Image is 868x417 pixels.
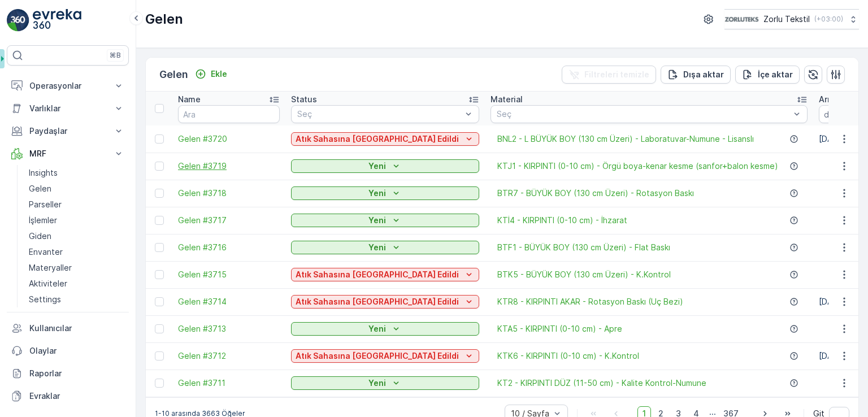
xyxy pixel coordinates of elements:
a: Gelen #3718 [178,188,280,199]
button: Atık Sahasına Kabul Edildi [291,349,479,363]
p: Yeni [368,160,386,172]
p: Yeni [368,242,386,253]
a: Gelen #3712 [178,350,280,362]
a: Aktiviteler [24,276,129,292]
div: Toggle Row Selected [155,243,164,252]
a: Gelen #3715 [178,269,280,280]
p: Olaylar [29,345,124,357]
div: Toggle Row Selected [155,379,164,388]
p: Gelen [29,183,51,194]
a: Parseller [24,197,129,212]
button: Dışa aktar [661,66,731,84]
p: Envanter [29,246,63,258]
button: İçe aktar [735,66,800,84]
a: BTR7 - BÜYÜK BOY (130 cm Üzeri) - Rotasyon Baskı [497,188,694,199]
span: BTF1 - BÜYÜK BOY (130 cm Üzeri) - Flat Baskı [497,242,670,253]
p: Seç [297,108,462,120]
p: Yeni [368,377,386,389]
p: Zorlu Tekstil [763,14,810,25]
button: Atık Sahasına Kabul Edildi [291,132,479,146]
p: Evraklar [29,390,124,402]
img: logo [7,9,29,32]
a: KTJ1 - KIRPINTI (0-10 cm) - Örgü boya-kenar kesme (sanfor+balon kesme) [497,160,778,172]
a: Olaylar [7,340,129,362]
p: ( +03:00 ) [814,15,843,24]
button: Yeni [291,241,479,254]
a: Settings [24,292,129,307]
a: KTA5 - KIRPINTI (0-10 cm) - Apre [497,323,622,335]
p: Varlıklar [29,103,106,114]
p: Giden [29,231,51,242]
p: İçe aktar [758,69,793,80]
p: Yeni [368,188,386,199]
button: Yeni [291,376,479,390]
img: 6-1-9-3_wQBzyll.png [724,13,759,25]
div: Toggle Row Selected [155,134,164,144]
a: KTK6 - KIRPINTI (0-10 cm) - K.Kontrol [497,350,639,362]
p: Atık Sahasına [GEOGRAPHIC_DATA] Edildi [296,133,459,145]
input: Ara [178,105,280,123]
a: KTİ4 - KIRPINTI (0-10 cm) - İhzarat [497,215,627,226]
a: Gelen #3720 [178,133,280,145]
div: Toggle Row Selected [155,270,164,279]
div: Toggle Row Selected [155,189,164,198]
p: İşlemler [29,215,57,226]
p: Raporlar [29,368,124,379]
p: Status [291,94,317,105]
a: Gelen #3713 [178,323,280,335]
a: Insights [24,165,129,181]
p: Paydaşlar [29,125,106,137]
div: Toggle Row Selected [155,324,164,333]
a: Evraklar [7,385,129,407]
a: Envanter [24,244,129,260]
p: Insights [29,167,58,179]
a: KTR8 - KIRPINTI AKAR - Rotasyon Baskı (Uç Bezi) [497,296,683,307]
div: Toggle Row Selected [155,351,164,360]
button: Atık Sahasına Kabul Edildi [291,295,479,309]
a: İşlemler [24,212,129,228]
p: Dışa aktar [683,69,724,80]
span: BTK5 - BÜYÜK BOY (130 cm Üzeri) - K.Kontrol [497,269,671,280]
p: Atık Sahasına [GEOGRAPHIC_DATA] Edildi [296,296,459,307]
p: Filtreleri temizle [584,69,649,80]
span: Gelen #3716 [178,242,280,253]
a: Gelen #3719 [178,160,280,172]
button: Filtreleri temizle [562,66,656,84]
button: Paydaşlar [7,120,129,142]
button: Yeni [291,322,479,336]
button: Yeni [291,214,479,227]
span: Gelen #3711 [178,377,280,389]
a: Gelen #3714 [178,296,280,307]
button: MRF [7,142,129,165]
a: Gelen [24,181,129,197]
p: Yeni [368,215,386,226]
a: Kullanıcılar [7,317,129,340]
p: Settings [29,294,61,305]
button: Zorlu Tekstil(+03:00) [724,9,859,29]
p: Material [491,94,523,105]
p: Yeni [368,323,386,335]
a: Raporlar [7,362,129,385]
p: Gelen [145,10,183,28]
button: Varlıklar [7,97,129,120]
div: Toggle Row Selected [155,297,164,306]
a: BNL2 - L BÜYÜK BOY (130 cm Üzeri) - Laboratuvar-Numune - Lisanslı [497,133,754,145]
p: Ekle [211,68,227,80]
a: Materyaller [24,260,129,276]
p: Name [178,94,201,105]
a: Giden [24,228,129,244]
button: Ekle [190,67,232,81]
p: Atık Sahasına [GEOGRAPHIC_DATA] Edildi [296,269,459,280]
p: ⌘B [110,51,121,60]
p: MRF [29,148,106,159]
div: Toggle Row Selected [155,216,164,225]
